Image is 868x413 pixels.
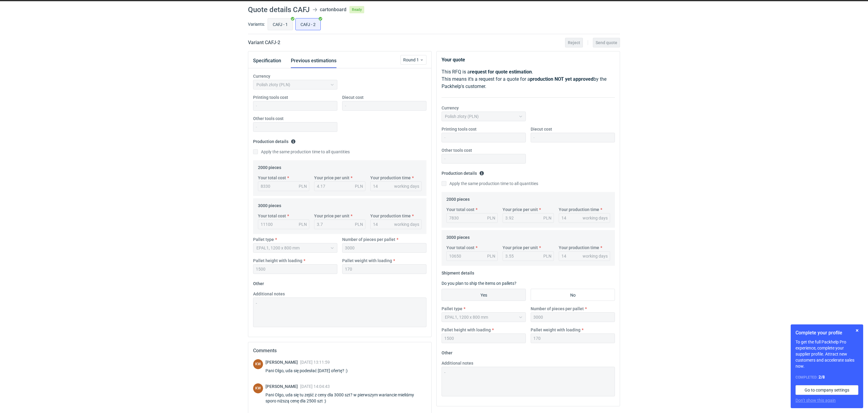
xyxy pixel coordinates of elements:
label: Pallet type [442,306,462,312]
label: Your production time [559,245,599,251]
button: Reject [565,38,583,47]
label: Pallet height with loading [442,327,491,333]
span: Reject [568,41,580,45]
label: Other tools cost [253,115,284,122]
label: Diecut cost [531,126,552,132]
legend: 3000 pieces [446,233,470,240]
legend: Production details [253,137,296,144]
label: Apply the same production time to all quantities [253,149,350,155]
figcaption: KW [253,383,263,393]
label: Your total cost [258,175,286,181]
span: Ready [349,6,364,13]
span: [DATE] 13:11:59 [300,360,330,365]
div: working days [394,183,419,189]
h2: Variant CAFJ - 2 [248,39,280,46]
label: CAFJ - 2 [295,18,321,30]
label: Your total cost [446,207,474,213]
textarea: - [253,298,426,327]
div: PLN [543,253,551,259]
label: CAFJ - 1 [268,18,293,30]
label: Your total cost [258,213,286,219]
div: Klaudia Wiśniewska [253,359,263,369]
h1: Quote details CAFJ [248,6,310,13]
label: Pallet height with loading [253,258,302,264]
div: PLN [299,221,307,227]
a: Go to company settings [796,385,858,395]
h1: Complete your profile [796,329,858,337]
h2: Comments [253,347,426,354]
label: Your price per unit [314,175,349,181]
legend: Shipment details [442,268,474,275]
legend: 2000 pieces [258,163,281,170]
label: Printing tools cost [253,94,288,100]
label: Your price per unit [503,245,538,251]
label: Do you plan to ship the items on pallets? [442,281,516,286]
label: Pallet weight with loading [531,327,580,333]
div: Klaudia Wiśniewska [253,383,263,393]
div: Completed: [796,374,858,380]
span: [PERSON_NAME] [265,360,300,365]
textarea: - [442,367,615,396]
label: Diecut cost [342,94,364,100]
strong: production NOT yet approved [530,76,593,82]
label: Pallet weight with loading [342,258,392,264]
label: Printing tools cost [442,126,477,132]
legend: Production details [442,168,484,176]
div: PLN [355,183,363,189]
strong: request for quote estimation [470,69,532,75]
legend: 2000 pieces [446,194,470,202]
legend: Other [253,279,264,286]
label: Your production time [370,213,411,219]
label: Currency [253,73,270,79]
div: PLN [543,215,551,221]
span: [PERSON_NAME] [265,384,300,389]
label: Your price per unit [314,213,349,219]
strong: Your quote [442,57,465,63]
button: Send quote [593,38,620,47]
label: Number of pieces per pallet [531,306,584,312]
button: Specification [253,54,281,68]
div: PLN [355,221,363,227]
div: cartonboard [320,6,346,13]
label: Pallet type [253,236,274,242]
label: Variants: [248,21,265,27]
label: Currency [442,105,459,111]
legend: Other [442,348,452,355]
div: PLN [487,253,495,259]
div: PLN [487,215,495,221]
label: Your price per unit [503,207,538,213]
legend: 3000 pieces [258,201,281,208]
div: working days [583,215,608,221]
label: Your total cost [446,245,474,251]
label: Other tools cost [442,147,472,153]
div: PLN [299,183,307,189]
strong: 2 / 8 [818,375,825,379]
span: Round 1 [403,57,420,63]
div: Pani Olgo, uda się podesłać [DATE] ofertę? :) [265,368,355,374]
label: Apply the same production time to all quantities [442,180,538,187]
button: Don’t show this again [796,397,836,403]
button: Previous estimations [291,54,336,68]
figcaption: KW [253,359,263,369]
span: [DATE] 14:04:43 [300,384,330,389]
button: Skip for now [854,327,861,334]
label: Number of pieces per pallet [342,236,395,242]
label: Additional notes [253,291,285,297]
label: Additional notes [442,360,473,366]
span: Send quote [596,41,617,45]
label: Your production time [559,207,599,213]
div: working days [394,221,419,227]
p: To get the full Packhelp Pro experience, complete your supplier profile. Attract new customers an... [796,339,858,369]
p: This RFQ is a . This means it's a request for a quote for a by the Packhelp's customer. [442,68,615,90]
div: Pani Olgo, uda się tu zejść z ceny dla 3000 szt? w pierwszym wariancie mieliśmy sporo niższą cenę... [265,392,426,404]
label: Your production time [370,175,411,181]
div: working days [583,253,608,259]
